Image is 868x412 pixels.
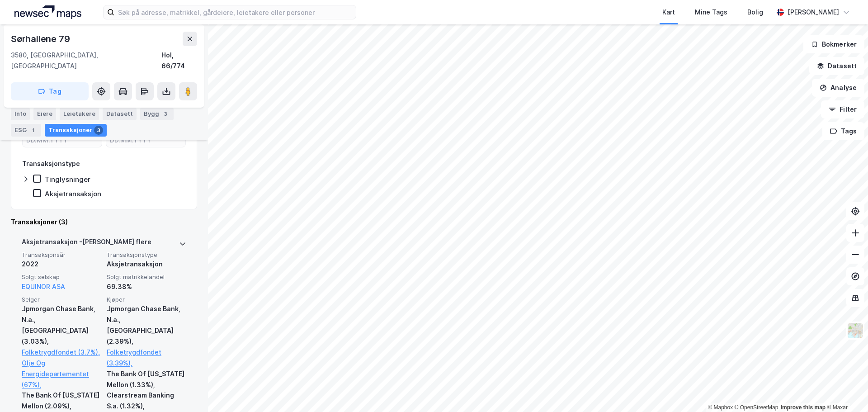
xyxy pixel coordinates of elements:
[28,126,38,135] div: 1
[22,273,101,281] span: Solgt selskap
[822,122,864,140] button: Tags
[809,57,864,75] button: Datasett
[11,82,89,100] button: Tag
[11,108,30,120] div: Info
[60,108,99,120] div: Leietakere
[14,5,81,19] img: logo.a4113a55bc3d86da70a041830d287a7e.svg
[695,7,727,18] div: Mine Tags
[11,124,41,137] div: ESG
[22,303,101,347] div: Jpmorgan Chase Bank, N.a., [GEOGRAPHIC_DATA] (3.03%),
[45,175,90,184] div: Tinglysninger
[161,50,197,71] div: Hol, 66/774
[708,404,733,411] a: Mapbox
[22,237,151,251] div: Aksjetransaksjon - [PERSON_NAME] flere
[107,369,186,390] div: The Bank Of [US_STATE] Mellon (1.33%),
[45,124,107,137] div: Transaksjoner
[823,369,868,412] iframe: Chat Widget
[107,273,186,281] span: Solgt matrikkelandel
[140,108,174,120] div: Bygg
[94,126,103,135] div: 3
[22,158,80,169] div: Transaksjonstype
[788,7,839,18] div: [PERSON_NAME]
[161,109,170,118] div: 3
[781,404,826,411] a: Improve this map
[803,35,864,53] button: Bokmerker
[22,390,101,412] div: The Bank Of [US_STATE] Mellon (2.09%),
[747,7,763,18] div: Bolig
[735,404,778,411] a: OpenStreetMap
[103,108,137,120] div: Datasett
[821,100,864,118] button: Filter
[662,7,675,18] div: Kart
[107,347,186,369] a: Folketrygdfondet (3.39%),
[22,283,65,290] a: EQUINOR ASA
[114,5,356,19] input: Søk på adresse, matrikkel, gårdeiere, leietakere eller personer
[107,251,186,259] span: Transaksjonstype
[107,296,186,303] span: Kjøper
[107,303,186,347] div: Jpmorgan Chase Bank, N.a., [GEOGRAPHIC_DATA] (2.39%),
[11,50,161,71] div: 3580, [GEOGRAPHIC_DATA], [GEOGRAPHIC_DATA]
[812,79,864,97] button: Analyse
[847,322,864,339] img: Z
[22,251,101,259] span: Transaksjonsår
[11,32,71,46] div: Sørhallene 79
[22,259,101,270] div: 2022
[45,189,101,198] div: Aksjetransaksjon
[33,108,56,120] div: Eiere
[107,259,186,270] div: Aksjetransaksjon
[11,217,197,227] div: Transaksjoner (3)
[107,390,186,412] div: Clearstream Banking S.a. (1.32%),
[22,296,101,303] span: Selger
[22,347,101,358] a: Folketrygdfondet (3.7%),
[22,358,101,390] a: Olje Og Energidepartementet (67%),
[107,281,186,292] div: 69.38%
